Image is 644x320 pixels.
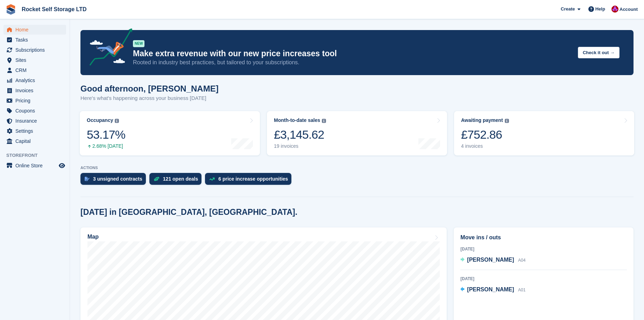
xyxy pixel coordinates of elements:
[6,152,70,159] span: Storefront
[267,111,447,155] a: Month-to-date sales £3,145.62 19 invoices
[15,136,57,146] span: Capital
[274,128,326,142] div: £3,145.62
[461,117,503,123] div: Awaiting payment
[3,25,66,35] a: menu
[461,128,509,142] div: £752.86
[58,161,66,170] a: Preview store
[461,143,509,149] div: 4 invoices
[15,65,57,75] span: CRM
[3,65,66,75] a: menu
[611,6,618,13] img: Lee Tresadern
[518,288,525,292] span: A01
[454,111,634,155] a: Awaiting payment £752.86 4 invoices
[460,285,525,294] a: [PERSON_NAME] A01
[87,234,99,240] h2: Map
[3,55,66,65] a: menu
[460,233,627,242] h2: Move ins / outs
[620,6,638,13] span: Account
[274,117,320,123] div: Month-to-date sales
[87,117,113,123] div: Occupancy
[15,126,57,136] span: Settings
[3,116,66,126] a: menu
[460,246,627,252] div: [DATE]
[3,106,66,116] a: menu
[467,286,514,292] span: [PERSON_NAME]
[505,119,509,123] img: icon-info-grey-7440780725fd019a000dd9b08b2336e03edf1995a4989e88bcd33f0948082b44.svg
[15,35,57,45] span: Tasks
[84,28,133,68] img: price-adjustments-announcement-icon-8257ccfd72463d97f412b2fc003d46551f7dbcb40ab6d574587a9cd5c0d94...
[133,59,572,66] p: Rooted in industry best practices, but tailored to your subscriptions.
[80,94,219,102] p: Here's what's happening across your business [DATE]
[460,276,627,282] div: [DATE]
[3,96,66,106] a: menu
[3,35,66,45] a: menu
[518,258,525,263] span: A04
[163,176,198,182] div: 121 open deals
[218,176,288,182] div: 6 price increase opportunities
[6,4,16,15] img: stora-icon-8386f47178a22dfd0bd8f6a31ec36ba5ce8667c1dd55bd0f319d3a0aa187defe.svg
[205,173,295,188] a: 6 price increase opportunities
[154,176,160,181] img: deal-1b604bf984904fb50ccaf53a9ad4b4a5d6e5aea283cecdc64d6e3604feb123c2.svg
[15,45,57,55] span: Subscriptions
[15,106,57,116] span: Coupons
[3,161,66,170] a: menu
[460,256,525,265] a: [PERSON_NAME] A04
[3,75,66,85] a: menu
[15,25,57,35] span: Home
[322,119,326,123] img: icon-info-grey-7440780725fd019a000dd9b08b2336e03edf1995a4989e88bcd33f0948082b44.svg
[87,128,125,142] div: 53.17%
[561,6,575,13] span: Create
[80,208,297,217] h2: [DATE] in [GEOGRAPHIC_DATA], [GEOGRAPHIC_DATA].
[3,45,66,55] a: menu
[595,6,605,13] span: Help
[274,143,326,149] div: 19 invoices
[115,119,119,123] img: icon-info-grey-7440780725fd019a000dd9b08b2336e03edf1995a4989e88bcd33f0948082b44.svg
[80,166,634,170] p: ACTIONS
[15,116,57,126] span: Insurance
[80,111,260,155] a: Occupancy 53.17% 2.68% [DATE]
[15,86,57,95] span: Invoices
[3,136,66,146] a: menu
[80,84,219,93] h1: Good afternoon, [PERSON_NAME]
[209,177,215,181] img: price_increase_opportunities-93ffe204e8149a01c8c9dc8f82e8f89637d9d84a8eef4429ea346261dce0b2c0.svg
[133,40,144,47] div: NEW
[87,143,125,149] div: 2.68% [DATE]
[80,173,149,188] a: 3 unsigned contracts
[578,47,620,58] button: Check it out →
[467,257,514,263] span: [PERSON_NAME]
[85,177,90,181] img: contract_signature_icon-13c848040528278c33f63329250d36e43548de30e8caae1d1a13099fd9432cc5.svg
[93,176,142,182] div: 3 unsigned contracts
[3,86,66,95] a: menu
[19,3,90,15] a: Rocket Self Storage LTD
[15,96,57,106] span: Pricing
[133,49,572,59] p: Make extra revenue with our new price increases tool
[15,55,57,65] span: Sites
[3,126,66,136] a: menu
[149,173,205,188] a: 121 open deals
[15,75,57,85] span: Analytics
[15,161,57,170] span: Online Store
